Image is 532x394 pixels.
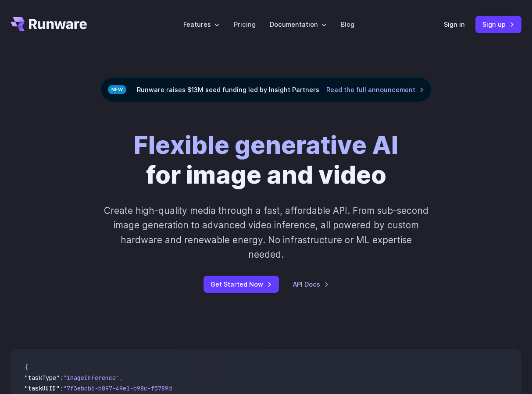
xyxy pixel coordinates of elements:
[444,19,465,29] a: Sign in
[63,374,119,382] span: "imageInference"
[270,19,327,29] label: Documentation
[234,19,256,29] a: Pricing
[293,279,329,289] a: API Docs
[475,16,521,33] a: Sign up
[25,384,60,392] span: "taskUUID"
[341,19,354,29] a: Blog
[60,384,63,392] span: :
[183,19,220,29] label: Features
[25,363,28,371] span: {
[204,276,279,293] a: Get Started Now
[119,374,123,382] span: ,
[134,130,398,160] strong: Flexible generative AI
[326,85,424,95] a: Read the full announcement
[11,17,87,31] a: Go to /
[63,384,196,392] span: "7f3ebcb6-b897-49e1-b98c-f5789d2d40d7"
[134,130,398,189] h1: for image and video
[103,203,430,262] p: Create high-quality media through a fast, affordable API. From sub-second image generation to adv...
[100,77,432,102] div: Runware raises $13M seed funding led by Insight Partners
[60,374,63,382] span: :
[25,374,60,382] span: "taskType"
